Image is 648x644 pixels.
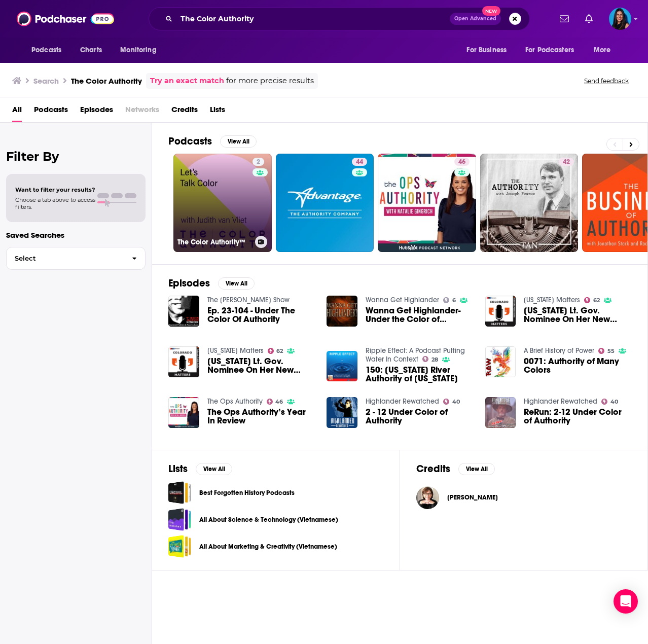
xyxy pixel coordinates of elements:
span: [US_STATE] Lt. Gov. Nominee On Her New Role, Sports Authority’s Demise, Proposal Would Open Wage-... [207,357,315,374]
a: ListsView All [168,462,232,475]
img: Wanna Get Highlander- Under the Color of Authority [327,296,357,327]
a: Try an exact match [150,75,224,87]
img: 0071: Authority of Many Colors [485,346,516,377]
a: Podcasts [34,101,68,122]
a: Wanna Get Highlander [366,296,439,304]
a: 2 [253,158,264,166]
a: Suzi Weiss-Fischmann [447,493,498,502]
span: [PERSON_NAME] [447,493,498,502]
a: Best Forgotten History Podcasts [199,487,295,498]
button: open menu [24,41,75,60]
a: 0071: Authority of Many Colors [524,357,631,374]
h2: Episodes [168,277,210,290]
img: Ep. 23-104 - Under The Color Of Authority [168,296,199,327]
a: 150: Colorado River Authority of Utah [366,366,473,383]
a: Show notifications dropdown [581,10,597,27]
a: Show notifications dropdown [556,10,573,27]
span: Logged in as kateyquinn [609,8,631,30]
a: Lists [210,101,225,122]
span: 62 [276,349,283,353]
span: Best Forgotten History Podcasts [168,481,191,504]
span: Networks [125,101,159,122]
a: 2 - 12 Under Color of Authority [366,408,473,425]
a: The Ops Authority’s Year In Review [207,408,315,425]
button: open menu [113,41,169,60]
img: 150: Colorado River Authority of Utah [327,351,357,382]
a: All About Marketing & Creativity (Vietnamese) [168,535,191,558]
a: 62 [584,297,600,303]
span: 46 [275,400,283,404]
h2: Credits [416,462,450,475]
a: Colorado Matters [524,296,580,304]
img: ReRun: 2-12 Under Color of Authority [485,397,516,428]
div: Search podcasts, credits, & more... [149,7,530,30]
span: 46 [458,157,465,167]
span: 150: [US_STATE] River Authority of [US_STATE] [366,366,473,383]
h3: The Color Authority™ [177,238,251,246]
a: Colorado Lt. Gov. Nominee On Her New Role, Sports Authority’s Demise, Proposal Would Open Wage-Th... [168,346,199,377]
button: Select [6,247,146,270]
img: Colorado Lt. Gov. Nominee On Her New Role, Sports Authority’s Demise, Proposal Would Open Wage-Th... [485,296,516,327]
span: Want to filter your results? [15,186,95,193]
p: Saved Searches [6,230,146,240]
a: Colorado Matters [207,346,264,355]
span: 62 [593,298,600,303]
img: The Ops Authority’s Year In Review [168,397,199,428]
img: User Profile [609,8,631,30]
a: The Kevin Jackson Show [207,296,290,304]
span: Episodes [80,101,113,122]
button: View All [218,277,255,290]
a: EpisodesView All [168,277,255,290]
a: All [12,101,22,122]
a: The Ops Authority [207,397,263,406]
h3: Search [33,76,59,86]
span: for more precise results [226,75,314,87]
button: Show profile menu [609,8,631,30]
a: A Brief History of Power [524,346,594,355]
span: Select [7,255,124,262]
a: 40 [443,399,460,405]
a: 2The Color Authority™ [173,154,272,252]
a: 44 [276,154,374,252]
a: CreditsView All [416,462,495,475]
img: Suzi Weiss-Fischmann [416,486,439,509]
span: More [594,43,611,57]
a: Highlander Rewatched [524,397,597,406]
a: 40 [601,399,618,405]
span: [US_STATE] Lt. Gov. Nominee On Her New Role, Sports Authority’s Demise, Proposal Would Open Wage-... [524,306,631,324]
a: Ep. 23-104 - Under The Color Of Authority [207,306,315,324]
span: 40 [610,400,618,404]
a: 55 [598,348,615,354]
span: Open Advanced [454,16,496,21]
a: Colorado Lt. Gov. Nominee On Her New Role, Sports Authority’s Demise, Proposal Would Open Wage-Th... [524,306,631,324]
button: View All [458,463,495,475]
a: Ripple Effect: A Podcast Putting Water In Context [366,346,465,364]
div: Open Intercom Messenger [614,589,638,614]
span: Credits [171,101,198,122]
span: Wanna Get Highlander- Under the Color of Authority [366,306,473,324]
button: Suzi Weiss-FischmannSuzi Weiss-Fischmann [416,481,631,514]
a: Colorado Lt. Gov. Nominee On Her New Role, Sports Authority’s Demise, Proposal Would Open Wage-Th... [207,357,315,374]
h2: Filter By [6,149,146,164]
span: 6 [452,298,456,303]
span: New [482,6,500,16]
span: 55 [607,349,615,353]
span: All About Science & Technology (Vietnamese) [168,508,191,531]
a: 46 [454,158,470,166]
button: View All [196,463,232,475]
a: ReRun: 2-12 Under Color of Authority [524,408,631,425]
a: 62 [268,348,283,354]
span: 42 [563,157,570,167]
span: Charts [80,43,102,57]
